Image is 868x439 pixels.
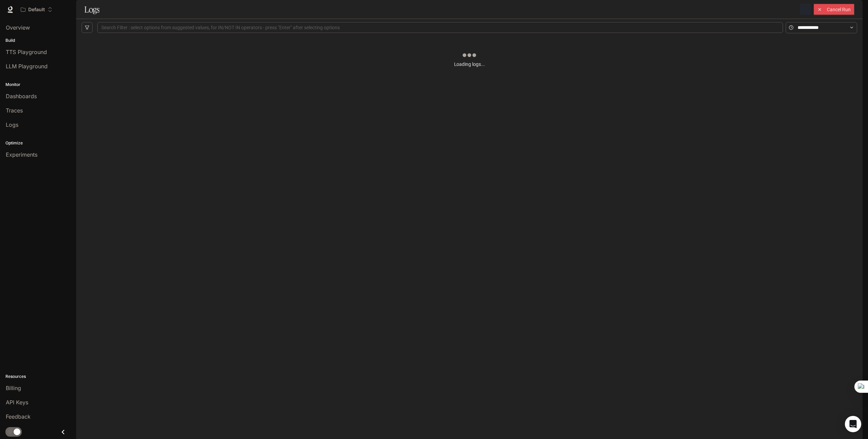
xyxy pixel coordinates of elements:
span: filter [85,25,89,30]
article: Loading logs... [454,60,485,68]
p: Default [28,7,45,13]
button: Cancel Run [814,4,854,15]
button: filter [82,22,93,33]
button: Open workspace menu [18,3,55,16]
h1: Logs [84,3,99,16]
span: Cancel Run [827,6,851,13]
div: Open Intercom Messenger [845,416,861,432]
